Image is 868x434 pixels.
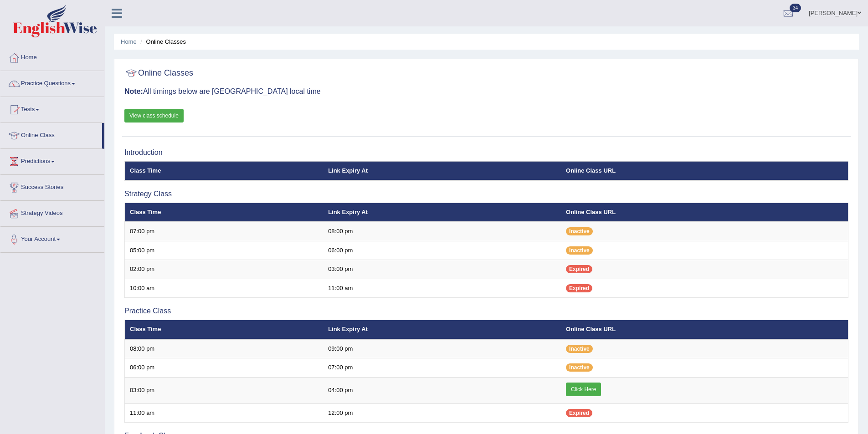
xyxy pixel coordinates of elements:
[566,246,593,255] span: Inactive
[125,358,324,378] td: 06:00 pm
[124,109,184,123] a: View class schedule
[124,148,848,157] h3: Introduction
[566,345,593,353] span: Inactive
[0,175,104,198] a: Success Stories
[323,358,561,378] td: 07:00 pm
[566,284,592,292] span: Expired
[323,377,561,403] td: 04:00 pm
[124,87,143,95] b: Note:
[125,241,324,260] td: 05:00 pm
[323,320,561,339] th: Link Expiry At
[561,203,848,222] th: Online Class URL
[138,37,186,46] li: Online Classes
[323,279,561,298] td: 11:00 am
[124,307,848,315] h3: Practice Class
[0,149,104,172] a: Predictions
[0,227,104,250] a: Your Account
[125,377,324,403] td: 03:00 pm
[323,203,561,222] th: Link Expiry At
[323,339,561,358] td: 09:00 pm
[124,66,193,80] h2: Online Classes
[121,38,137,45] a: Home
[566,265,592,273] span: Expired
[124,190,848,198] h3: Strategy Class
[323,260,561,279] td: 03:00 pm
[0,123,102,146] a: Online Class
[0,201,104,224] a: Strategy Videos
[125,222,324,241] td: 07:00 pm
[566,363,593,372] span: Inactive
[125,203,324,222] th: Class Time
[0,97,104,120] a: Tests
[323,161,561,180] th: Link Expiry At
[124,87,848,96] h3: All timings below are [GEOGRAPHIC_DATA] local time
[566,383,601,396] a: Click Here
[125,161,324,180] th: Class Time
[125,320,324,339] th: Class Time
[125,339,324,358] td: 08:00 pm
[561,161,848,180] th: Online Class URL
[0,45,104,68] a: Home
[323,403,561,423] td: 12:00 pm
[561,320,848,339] th: Online Class URL
[790,4,801,12] span: 34
[125,403,324,423] td: 11:00 am
[125,260,324,279] td: 02:00 pm
[323,241,561,260] td: 06:00 pm
[0,71,104,94] a: Practice Questions
[323,222,561,241] td: 08:00 pm
[566,409,592,417] span: Expired
[125,279,324,298] td: 10:00 am
[566,227,593,235] span: Inactive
